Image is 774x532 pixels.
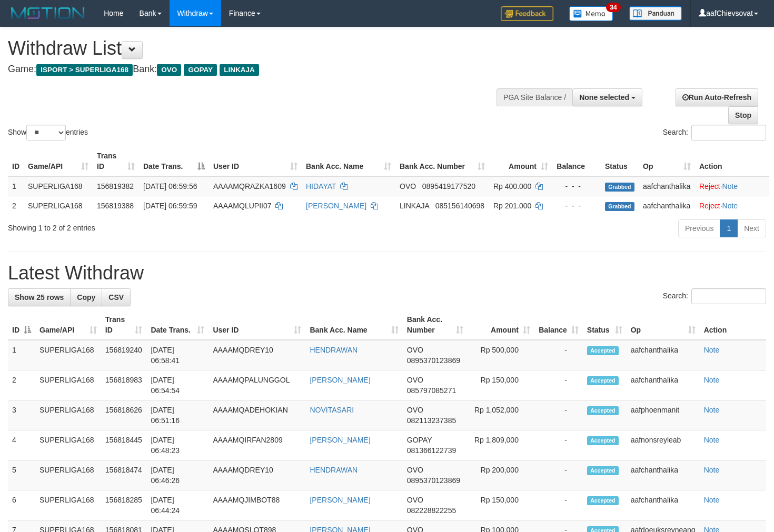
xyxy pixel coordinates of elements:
[310,496,370,504] a: [PERSON_NAME]
[468,370,534,400] td: Rp 150,000
[435,202,484,210] span: Copy 085156140698 to clipboard
[102,288,131,306] a: CSV
[704,376,720,384] a: Note
[209,146,302,176] th: User ID: activate to sort column ascending
[489,146,552,176] th: Amount: activate to sort column ascending
[639,146,695,176] th: Op: activate to sort column ascending
[493,182,531,190] span: Rp 400.000
[101,460,147,490] td: 156818474
[493,202,531,210] span: Rp 201.000
[97,202,134,210] span: 156819388
[101,430,147,460] td: 156818445
[8,38,505,59] h1: Withdraw List
[699,182,720,190] a: Reject
[146,400,209,430] td: [DATE] 06:51:16
[101,490,147,520] td: 156818285
[8,196,24,215] td: 2
[209,490,305,520] td: AAAAMQJIMBOT88
[310,376,370,384] a: [PERSON_NAME]
[97,182,134,190] span: 156819382
[468,340,534,370] td: Rp 500,000
[587,406,619,415] span: Accepted
[627,460,700,490] td: aafchanthalika
[305,310,402,340] th: Bank Acc. Name: activate to sort column ascending
[146,310,209,340] th: Date Trans.: activate to sort column ascending
[310,346,358,354] a: HENDRAWAN
[15,293,64,302] span: Show 25 rows
[587,436,619,445] span: Accepted
[8,400,35,430] td: 3
[557,181,597,192] div: - - -
[722,202,738,210] a: Note
[534,370,583,400] td: -
[691,288,766,304] input: Search:
[143,202,197,210] span: [DATE] 06:59:59
[534,430,583,460] td: -
[704,346,720,354] a: Note
[468,430,534,460] td: Rp 1,809,000
[209,430,305,460] td: AAAAMQIRFAN2809
[601,146,639,176] th: Status
[146,340,209,370] td: [DATE] 06:58:41
[8,125,88,140] label: Show entries
[407,386,456,395] span: Copy 085797085271 to clipboard
[101,340,147,370] td: 156819240
[8,176,24,196] td: 1
[146,430,209,460] td: [DATE] 06:48:23
[209,400,305,430] td: AAAAMQADEHOKIAN
[395,146,489,176] th: Bank Acc. Number: activate to sort column ascending
[35,310,101,340] th: Game/API: activate to sort column ascending
[407,446,456,455] span: Copy 081366122739 to clipboard
[639,196,695,215] td: aafchanthalika
[209,460,305,490] td: AAAAMQDREY10
[534,490,583,520] td: -
[691,125,766,140] input: Search:
[629,6,682,21] img: panduan.png
[722,182,738,190] a: Note
[407,406,423,414] span: OVO
[400,182,416,190] span: OVO
[468,310,534,340] th: Amount: activate to sort column ascending
[220,64,259,76] span: LINKAJA
[35,400,101,430] td: SUPERLIGA168
[8,370,35,400] td: 2
[501,6,553,21] img: Feedback.jpg
[26,125,66,140] select: Showentries
[407,416,456,425] span: Copy 082113237385 to clipboard
[534,310,583,340] th: Balance: activate to sort column ascending
[209,310,305,340] th: User ID: activate to sort column ascending
[699,202,720,210] a: Reject
[639,176,695,196] td: aafchanthalika
[8,430,35,460] td: 4
[676,88,758,106] a: Run Auto-Refresh
[468,490,534,520] td: Rp 150,000
[101,310,147,340] th: Trans ID: activate to sort column ascending
[407,346,423,354] span: OVO
[407,506,456,515] span: Copy 082228822255 to clipboard
[583,310,627,340] th: Status: activate to sort column ascending
[737,219,766,237] a: Next
[572,88,642,106] button: None selected
[695,196,769,215] td: ·
[579,93,629,102] span: None selected
[695,146,769,176] th: Action
[93,146,139,176] th: Trans ID: activate to sort column ascending
[728,106,758,124] a: Stop
[627,430,700,460] td: aafnonsreyleab
[143,182,197,190] span: [DATE] 06:59:56
[407,466,423,474] span: OVO
[606,3,620,12] span: 34
[8,288,71,306] a: Show 25 rows
[306,182,336,190] a: HIDAYAT
[704,466,720,474] a: Note
[209,370,305,400] td: AAAAMQPALUNGGOL
[35,340,101,370] td: SUPERLIGA168
[77,293,95,302] span: Copy
[70,288,102,306] a: Copy
[587,466,619,475] span: Accepted
[35,370,101,400] td: SUPERLIGA168
[587,496,619,505] span: Accepted
[35,460,101,490] td: SUPERLIGA168
[557,200,597,211] div: - - -
[605,183,634,192] span: Grabbed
